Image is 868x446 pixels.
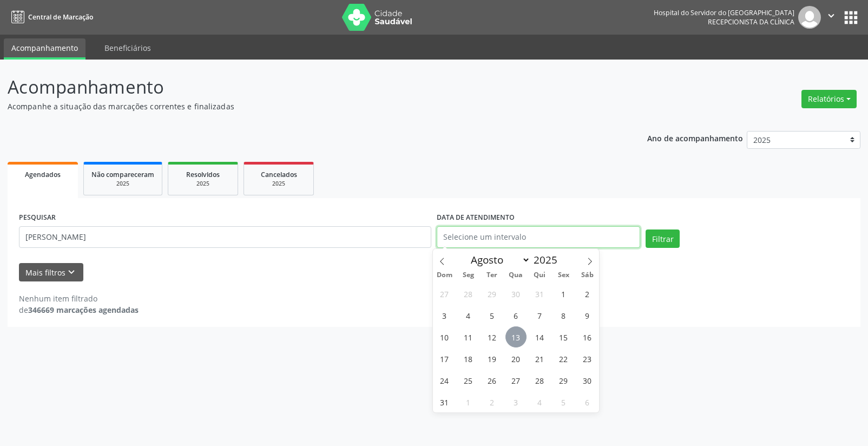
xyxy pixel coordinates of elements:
[553,348,574,369] span: Agosto 22, 2025
[821,6,841,29] button: 
[97,38,159,57] a: Beneficiários
[176,180,230,188] div: 2025
[529,348,550,369] span: Agosto 21, 2025
[528,272,551,279] span: Qui
[19,304,139,316] div: de
[458,283,479,304] span: Julho 28, 2025
[577,326,598,347] span: Agosto 16, 2025
[458,305,479,326] span: Agosto 4, 2025
[91,170,154,179] span: Não compareceram
[28,12,93,22] span: Central de Marcação
[505,348,527,369] span: Agosto 20, 2025
[553,326,574,347] span: Agosto 15, 2025
[65,266,77,278] i: keyboard_arrow_down
[8,74,604,101] p: Acompanhamento
[458,370,479,391] span: Agosto 25, 2025
[458,391,479,412] span: Setembro 1, 2025
[458,326,479,347] span: Agosto 11, 2025
[482,348,503,369] span: Agosto 19, 2025
[708,17,794,27] span: Recepcionista da clínica
[433,272,457,279] span: Dom
[529,326,550,347] span: Agosto 14, 2025
[8,101,604,112] p: Acompanhe a situação das marcações correntes e finalizadas
[553,305,574,326] span: Agosto 8, 2025
[505,305,527,326] span: Agosto 6, 2025
[505,283,527,304] span: Julho 30, 2025
[482,283,503,304] span: Julho 29, 2025
[577,391,598,412] span: Setembro 6, 2025
[261,170,297,179] span: Cancelados
[505,370,527,391] span: Agosto 27, 2025
[654,8,794,17] div: Hospital do Servidor do [GEOGRAPHIC_DATA]
[437,209,515,226] label: DATA DE ATENDIMENTO
[575,272,599,279] span: Sáb
[434,370,455,391] span: Agosto 24, 2025
[529,391,550,412] span: Setembro 4, 2025
[482,305,503,326] span: Agosto 5, 2025
[434,305,455,326] span: Agosto 3, 2025
[456,272,480,279] span: Seg
[553,391,574,412] span: Setembro 5, 2025
[482,370,503,391] span: Agosto 26, 2025
[529,305,550,326] span: Agosto 7, 2025
[577,283,598,304] span: Agosto 2, 2025
[19,293,139,304] div: Nenhum item filtrado
[19,209,56,226] label: PESQUISAR
[19,263,83,282] button: Mais filtroskeyboard_arrow_down
[530,253,566,267] input: Year
[434,391,455,412] span: Agosto 31, 2025
[553,283,574,304] span: Agosto 1, 2025
[434,348,455,369] span: Agosto 17, 2025
[19,226,431,248] input: Nome, código do beneficiário ou CPF
[8,8,93,26] a: Central de Marcação
[480,272,504,279] span: Ter
[553,370,574,391] span: Agosto 29, 2025
[4,38,86,60] a: Acompanhamento
[646,229,680,248] button: Filtrar
[91,180,154,188] div: 2025
[647,131,743,145] p: Ano de acompanhamento
[551,272,575,279] span: Sex
[825,10,837,22] i: 
[434,326,455,347] span: Agosto 10, 2025
[186,170,220,179] span: Resolvidos
[577,370,598,391] span: Agosto 30, 2025
[505,326,527,347] span: Agosto 13, 2025
[434,283,455,304] span: Julho 27, 2025
[437,226,640,248] input: Selecione um intervalo
[466,252,531,267] select: Month
[482,391,503,412] span: Setembro 2, 2025
[25,170,61,179] span: Agendados
[482,326,503,347] span: Agosto 12, 2025
[529,370,550,391] span: Agosto 28, 2025
[28,305,139,315] strong: 346669 marcações agendadas
[577,305,598,326] span: Agosto 9, 2025
[841,8,860,27] button: apps
[529,283,550,304] span: Julho 31, 2025
[504,272,528,279] span: Qua
[577,348,598,369] span: Agosto 23, 2025
[252,180,306,188] div: 2025
[458,348,479,369] span: Agosto 18, 2025
[505,391,527,412] span: Setembro 3, 2025
[798,6,821,29] img: img
[801,90,857,108] button: Relatórios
